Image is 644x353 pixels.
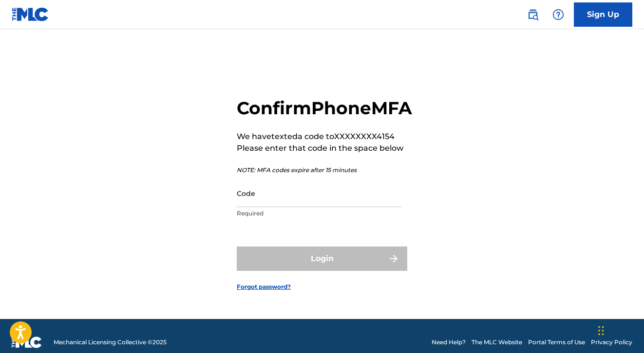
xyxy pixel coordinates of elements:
a: Public Search [523,5,543,24]
div: Help [549,5,568,24]
img: logo [12,336,42,348]
img: help [552,9,564,20]
a: The MLC Website [472,338,522,347]
a: Need Help? [432,338,466,347]
p: We have texted a code to XXXXXXXX4154 [237,131,412,142]
h2: Confirm Phone MFA [237,97,412,119]
p: NOTE: MFA codes expire after 15 minutes [237,166,412,175]
a: Portal Terms of Use [528,338,585,347]
span: Mechanical Licensing Collective © 2025 [54,338,167,347]
iframe: Chat Widget [595,306,644,353]
a: Sign Up [574,2,632,27]
a: Privacy Policy [591,338,632,347]
img: MLC Logo [12,7,49,21]
a: Forgot password? [237,282,291,291]
div: Drag [598,316,604,345]
p: Required [237,209,401,218]
img: search [527,9,539,20]
p: Please enter that code in the space below [237,142,412,154]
